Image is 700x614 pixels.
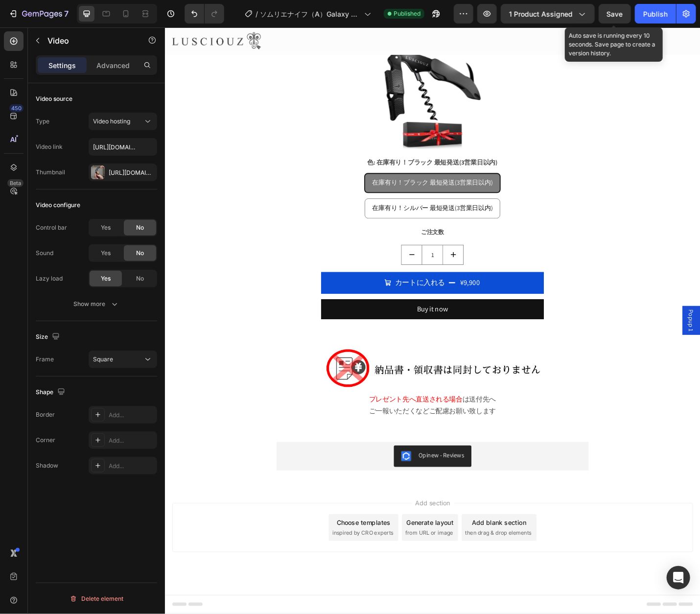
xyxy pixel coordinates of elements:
[93,118,130,125] span: Video hosting
[498,8,513,22] p: 購入
[260,239,282,260] button: decrement
[172,401,415,427] p: は送付先へ ご一報いただくなどご配慮お願い致します
[96,60,130,71] p: Advanced
[36,355,54,364] div: Frame
[36,94,72,103] div: Video source
[4,4,73,24] button: 7
[70,593,123,605] div: Delete element
[74,299,119,309] div: Show more
[7,5,105,24] img: 2024_9_5_rogo.png
[101,274,111,283] span: Yes
[109,436,155,445] div: Add...
[48,60,76,71] p: Settings
[635,4,676,24] button: Publish
[271,517,317,527] span: Add section
[185,4,224,24] div: Undo/Redo
[172,219,415,230] p: ご注文数
[599,4,631,24] button: Save
[607,10,623,18] span: Save
[64,8,69,20] p: 7
[36,295,157,313] button: Show more
[667,566,690,590] div: Open Intercom Messenger
[184,551,251,560] span: inspired by CRO experts
[89,113,157,130] button: Video hosting
[36,274,63,283] div: Lazy load
[36,461,58,470] div: Shadow
[305,239,327,260] button: increment
[101,249,111,258] span: Yes
[279,465,328,475] div: Opinew - Reviews
[109,168,155,177] div: [URL][DOMAIN_NAME][PERSON_NAME]
[337,539,397,549] div: Add blank section
[89,138,157,156] input: Insert video url here
[394,9,420,18] span: Published
[36,386,67,399] div: Shape
[251,459,336,483] button: Opinew - Reviews
[136,274,144,283] span: No
[36,436,55,445] div: Corner
[171,269,416,293] button: カートに入れる
[259,465,271,477] img: Opinew.png
[109,411,155,420] div: Add...
[7,179,23,187] div: Beta
[253,274,307,288] div: カートに入れる
[36,117,49,126] div: Type
[329,551,402,560] span: then drag & drop elements
[36,201,80,210] div: Video configure
[36,168,65,177] div: Thumbnail
[136,223,144,232] span: No
[228,194,360,203] span: 在庫有り！シルバー 最短発送(3営業日以内)
[221,142,367,156] legend: 色: 在庫有り！ブラック 最短発送(3営業日以内)
[171,299,416,321] button: Buy it now
[89,351,157,368] button: Square
[36,249,53,258] div: Sound
[93,355,113,363] span: Square
[643,9,668,19] div: Publish
[233,19,355,142] a: LUSCIOUZ ルーシャズ ソムリエナイフ プロフェッショナル ダブルアクション
[277,303,311,317] div: Buy it now
[282,239,305,260] input: quantity
[36,142,63,151] div: Video link
[188,539,248,549] div: Choose templates
[136,249,144,258] span: No
[260,9,360,19] span: ソムリエナイフ（A）Galaxy CG
[265,539,317,549] div: Generate layout
[486,4,525,26] a: 購入
[171,347,416,400] img: gempages_490835914587636770-93df8a09-8da6-4c79-8c7c-3b0bf6ad22f7.jpg
[224,402,327,413] span: プレゼント先へ直送される場合
[323,273,347,289] div: ¥9,900
[165,27,700,614] iframe: Design area
[256,9,258,19] span: /
[47,35,131,47] p: Video
[264,551,316,560] span: from URL or image
[509,9,573,19] span: 1 product assigned
[36,410,55,419] div: Border
[109,462,155,471] div: Add...
[36,223,67,232] div: Control bar
[228,166,360,175] span: 在庫有り！ブラック 最短発送(3営業日以内)
[101,223,111,232] span: Yes
[501,4,595,24] button: 1 product assigned
[9,104,23,112] div: 450
[36,591,157,607] button: Delete element
[36,331,62,344] div: Size
[573,310,583,334] span: Popup 1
